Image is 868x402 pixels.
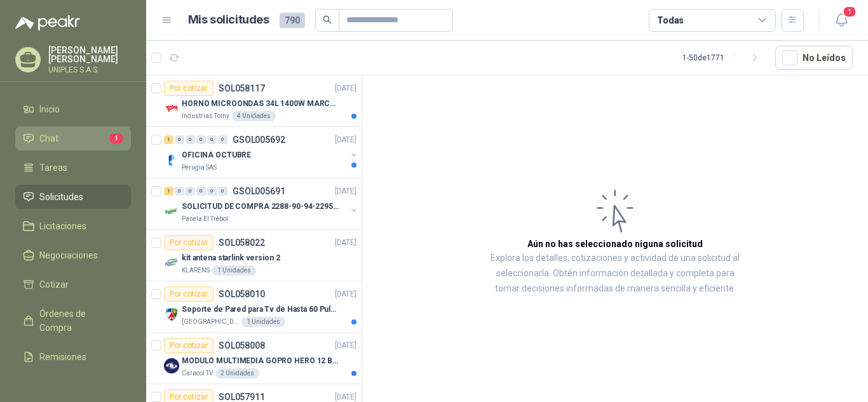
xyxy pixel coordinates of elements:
img: Company Logo [164,307,179,322]
span: 790 [280,13,305,28]
span: 1 [109,133,123,144]
p: kit antena starlink version 2 [182,252,280,264]
div: 4 Unidades [232,111,276,121]
p: KLARENS [182,265,210,276]
p: SOL058008 [219,341,265,350]
a: Remisiones [15,345,131,369]
p: SOL058010 [219,290,265,298]
p: SOL057911 [219,392,265,401]
button: 1 [830,9,853,32]
div: 1 [164,135,173,144]
img: Company Logo [164,204,179,219]
div: 0 [218,187,227,196]
div: Por cotizar [164,81,214,96]
a: Inicio [15,97,131,121]
a: 1 0 0 0 0 0 GSOL005692[DATE] Company LogoOFICINA OCTUBREPerugia SAS [164,132,359,173]
span: Solicitudes [39,190,83,204]
a: Negociaciones [15,243,131,267]
div: Por cotizar [164,338,214,353]
img: Logo peakr [15,15,80,30]
div: Por cotizar [164,286,214,302]
div: 0 [207,135,217,144]
span: Cotizar [39,278,69,291]
span: 1 [843,6,857,18]
img: Company Logo [164,152,179,168]
div: 1 Unidades [212,265,256,276]
span: Órdenes de Compra [39,307,119,335]
div: 0 [175,187,184,196]
div: 0 [218,135,227,144]
p: OFICINA OCTUBRE [182,149,251,161]
a: Cotizar [15,272,131,297]
a: Por cotizarSOL058117[DATE] Company LogoHORNO MICROONDAS 34L 1400W MARCA TORNADO.Industrias Tomy4 ... [146,76,362,127]
p: Soporte de Pared para Tv de Hasta 60 Pulgadas con Brazo Articulado [182,304,340,316]
p: [PERSON_NAME] [PERSON_NAME] [48,46,131,64]
h3: Aún no has seleccionado niguna solicitud [527,237,703,251]
p: SOLICITUD DE COMPRA 2288-90-94-2295-96-2301-02-04 [182,201,340,213]
p: UNIPLES S.A.S [48,66,131,74]
div: 0 [196,187,206,196]
a: Solicitudes [15,185,131,209]
p: Explora los detalles, cotizaciones y actividad de una solicitud al seleccionarla. Obtén informaci... [489,251,741,297]
a: Chat1 [15,126,131,151]
a: Por cotizarSOL058010[DATE] Company LogoSoporte de Pared para Tv de Hasta 60 Pulgadas con Brazo Ar... [146,281,362,333]
p: GSOL005692 [233,135,285,144]
p: [DATE] [335,83,356,95]
div: 1 [164,187,173,196]
div: 0 [196,135,206,144]
div: 0 [186,135,195,144]
p: GSOL005691 [233,187,285,196]
span: Negociaciones [39,248,98,262]
span: search [323,15,332,24]
img: Company Logo [164,255,179,271]
div: Todas [657,13,684,27]
p: [DATE] [335,288,356,300]
p: [GEOGRAPHIC_DATA][PERSON_NAME] [182,317,239,327]
p: Panela El Trébol [182,214,228,224]
p: MODULO MULTIMEDIA GOPRO HERO 12 BLACK [182,355,340,367]
div: 0 [207,187,217,196]
span: Remisiones [39,350,86,364]
div: 0 [186,187,195,196]
img: Company Logo [164,358,179,373]
p: [DATE] [335,237,356,249]
div: 1 - 50 de 1771 [682,48,765,68]
div: 0 [175,135,184,144]
a: Tareas [15,156,131,180]
p: Perugia SAS [182,163,217,173]
span: Inicio [39,102,60,116]
a: Órdenes de Compra [15,302,131,340]
a: Por cotizarSOL058022[DATE] Company Logokit antena starlink version 2KLARENS1 Unidades [146,230,362,281]
p: HORNO MICROONDAS 34L 1400W MARCA TORNADO. [182,98,340,110]
div: Por cotizar [164,235,214,250]
span: Licitaciones [39,219,86,233]
p: [DATE] [335,185,356,198]
p: Caracol TV [182,368,213,379]
span: Chat [39,131,58,145]
h1: Mis solicitudes [188,11,269,29]
p: [DATE] [335,340,356,352]
button: No Leídos [775,46,853,70]
div: 2 Unidades [215,368,259,379]
p: [DATE] [335,134,356,146]
a: Por cotizarSOL058008[DATE] Company LogoMODULO MULTIMEDIA GOPRO HERO 12 BLACKCaracol TV2 Unidades [146,333,362,384]
img: Company Logo [164,101,179,116]
a: Licitaciones [15,214,131,238]
p: SOL058022 [219,238,265,247]
span: Tareas [39,161,67,175]
p: Industrias Tomy [182,111,229,121]
p: SOL058117 [219,84,265,93]
a: 1 0 0 0 0 0 GSOL005691[DATE] Company LogoSOLICITUD DE COMPRA 2288-90-94-2295-96-2301-02-04Panela ... [164,184,359,224]
div: 1 Unidades [241,317,285,327]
